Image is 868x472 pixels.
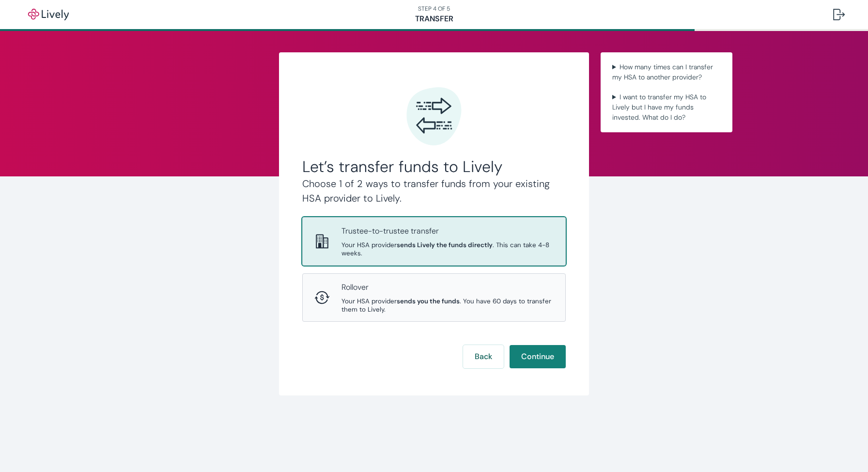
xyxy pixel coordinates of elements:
strong: sends you the funds [397,297,460,305]
button: Trustee-to-trusteeTrustee-to-trustee transferYour HSA providersends Lively the funds directly. Th... [303,218,565,265]
strong: sends Lively the funds directly [397,241,493,249]
span: Your HSA provider . You have 60 days to transfer them to Lively. [341,297,554,314]
p: Rollover [341,282,554,293]
h2: Let’s transfer funds to Lively [302,157,566,176]
img: Lively [21,9,76,20]
button: Log out [825,3,852,26]
button: RolloverRolloverYour HSA providersends you the funds. You have 60 days to transfer them to Lively. [303,274,565,321]
span: Your HSA provider . This can take 4-8 weeks. [341,241,554,257]
summary: How many times can I transfer my HSA to another provider? [608,60,725,84]
svg: Rollover [314,290,330,305]
svg: Trustee-to-trustee [314,234,330,249]
h4: Choose 1 of 2 ways to transfer funds from your existing HSA provider to Lively. [302,176,566,205]
summary: I want to transfer my HSA to Lively but I have my funds invested. What do I do? [608,90,725,125]
button: Continue [510,345,566,368]
p: Trustee-to-trustee transfer [341,225,554,237]
button: Back [463,345,504,368]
